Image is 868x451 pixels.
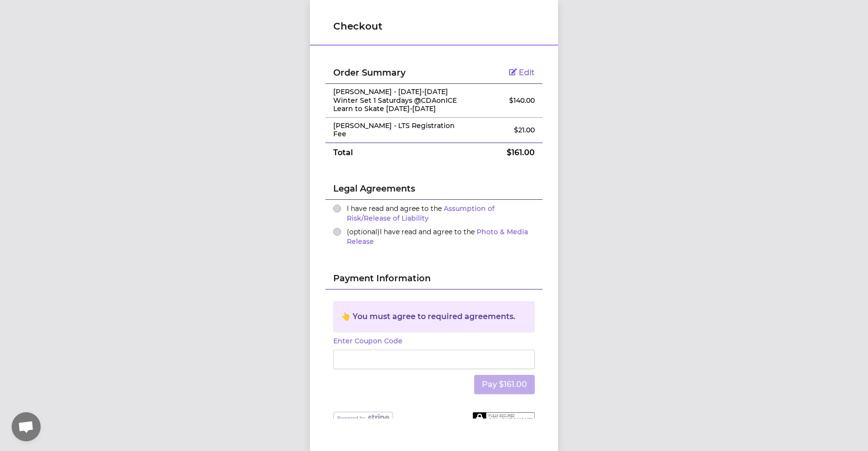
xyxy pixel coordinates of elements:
td: Total [325,143,470,162]
h2: Payment Information [333,272,535,289]
h2: Legal Agreements [333,182,535,199]
span: Edit [519,68,535,77]
h1: Checkout [333,19,535,33]
a: Assumption of Risk/Release of Liability [347,204,495,223]
iframe: Secure card payment input frame [340,354,528,364]
h2: Order Summary [333,66,463,80]
span: I have read and agree to the [347,204,495,223]
p: $ 21.00 [478,125,535,135]
button: Pay $161.00 [474,375,535,394]
p: [PERSON_NAME] - LTS Registration Fee [333,122,463,139]
p: [PERSON_NAME] - [DATE]-[DATE] Winter Set 1 Saturdays @CDAonICE Learn to Skate [DATE]-[DATE] [333,88,463,113]
a: Photo & Media Release [347,227,528,246]
p: $ 140.00 [478,96,535,105]
div: 👆 You must agree to required agreements. [341,311,527,322]
div: Open chat [12,412,41,441]
p: $ 161.00 [478,147,535,159]
span: I have read and agree to the [347,227,528,246]
span: (optional) [347,227,380,236]
a: Edit [509,68,535,77]
button: Enter Coupon Code [333,336,403,346]
img: Fully secured SSL checkout [473,412,535,424]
